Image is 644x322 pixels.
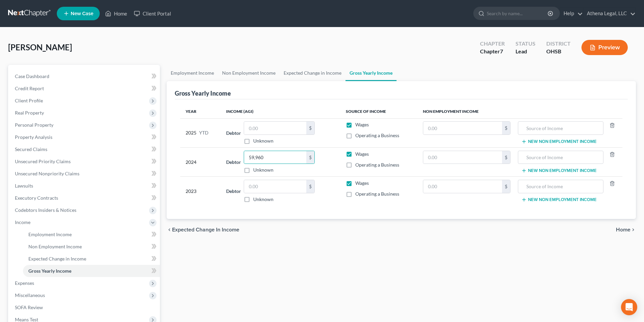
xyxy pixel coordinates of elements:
[480,40,505,48] div: Chapter
[28,231,72,237] span: Employment Income
[616,227,630,232] span: Home
[581,40,628,55] button: Preview
[546,48,571,55] div: OHSB
[71,11,93,16] span: New Case
[15,110,44,116] span: Real Property
[199,129,209,136] span: YTD
[621,299,637,315] div: Open Intercom Messenger
[355,151,369,157] span: Wages
[522,180,599,193] input: Source of Income
[583,7,636,20] a: Athena Legal, LLC
[546,40,571,48] div: District
[616,227,636,232] button: Home chevron_right
[244,180,306,193] input: 0.00
[226,158,241,166] label: Debtor
[15,134,52,140] span: Property Analysis
[306,151,314,164] div: $
[9,70,160,82] a: Case Dashboard
[306,180,314,193] div: $
[244,151,306,164] input: 0.00
[130,7,174,20] a: Client Portal
[15,158,71,164] span: Unsecured Priority Claims
[167,227,172,232] i: chevron_left
[15,207,76,213] span: Codebtors Insiders & Notices
[15,98,43,103] span: Client Profile
[15,85,44,91] span: Credit Report
[9,192,160,204] a: Executory Contracts
[516,48,535,55] div: Lead
[522,122,599,134] input: Source of Income
[15,195,58,201] span: Executory Contracts
[9,301,160,314] a: SOFA Review
[180,105,221,118] th: Year
[516,40,535,48] div: Status
[340,105,418,118] th: Source of Income
[23,228,160,241] a: Employment Income
[167,227,239,232] button: chevron_left Expected Change in Income
[15,292,45,298] span: Miscellaneous
[172,227,239,232] span: Expected Change in Income
[521,139,597,144] button: New Non Employment Income
[423,122,502,134] input: 0.00
[9,155,160,168] a: Unsecured Priority Claims
[521,168,597,173] button: New Non Employment Income
[253,167,273,173] label: Unknown
[15,183,33,189] span: Lawsuits
[423,180,502,193] input: 0.00
[487,7,549,20] input: Search by name...
[218,65,280,81] a: Non Employment Income
[102,7,130,20] a: Home
[502,122,510,134] div: $
[355,191,399,197] span: Operating a Business
[175,89,231,97] div: Gross Yearly Income
[15,122,53,128] span: Personal Property
[23,265,160,277] a: Gross Yearly Income
[15,219,30,225] span: Income
[560,7,583,20] a: Help
[355,180,369,186] span: Wages
[167,65,218,81] a: Employment Income
[15,304,43,310] span: SOFA Review
[15,171,79,176] span: Unsecured Nonpriority Claims
[244,122,306,134] input: 0.00
[502,151,510,164] div: $
[23,253,160,265] a: Expected Change in Income
[355,162,399,168] span: Operating a Business
[23,241,160,253] a: Non Employment Income
[28,268,71,274] span: Gross Yearly Income
[186,180,215,203] div: 2023
[8,42,72,52] span: [PERSON_NAME]
[186,121,215,144] div: 2025
[630,227,636,232] i: chevron_right
[226,188,241,195] label: Debtor
[15,146,47,152] span: Secured Claims
[500,48,503,54] span: 7
[521,197,597,202] button: New Non Employment Income
[423,151,502,164] input: 0.00
[186,151,215,174] div: 2024
[355,132,399,138] span: Operating a Business
[522,151,599,164] input: Source of Income
[418,105,622,118] th: Non Employment Income
[28,244,82,249] span: Non Employment Income
[9,143,160,155] a: Secured Claims
[9,168,160,180] a: Unsecured Nonpriority Claims
[28,256,86,262] span: Expected Change in Income
[15,280,34,286] span: Expenses
[9,180,160,192] a: Lawsuits
[480,48,505,55] div: Chapter
[9,131,160,143] a: Property Analysis
[221,105,340,118] th: Income (AGI)
[15,73,49,79] span: Case Dashboard
[345,65,397,81] a: Gross Yearly Income
[355,122,369,127] span: Wages
[253,196,273,203] label: Unknown
[280,65,345,81] a: Expected Change in Income
[9,82,160,95] a: Credit Report
[306,122,314,134] div: $
[253,138,273,144] label: Unknown
[226,129,241,137] label: Debtor
[502,180,510,193] div: $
